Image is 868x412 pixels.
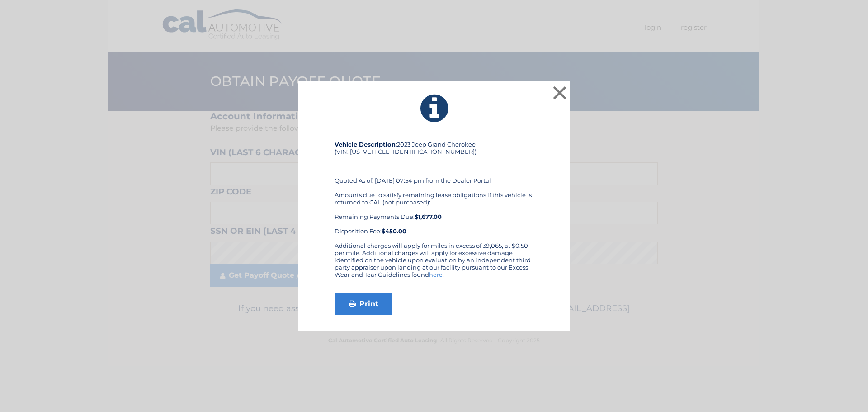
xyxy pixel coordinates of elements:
div: Additional charges will apply for miles in excess of 39,065, at $0.50 per mile. Additional charge... [335,242,533,285]
strong: $450.00 [382,227,406,235]
a: Print [335,293,392,315]
div: 2023 Jeep Grand Cherokee (VIN: [US_VEHICLE_IDENTIFICATION_NUMBER]) Quoted As of: [DATE] 07:54 pm ... [335,141,533,242]
div: Amounts due to satisfy remaining lease obligations if this vehicle is returned to CAL (not purcha... [335,191,533,235]
button: × [551,84,569,102]
strong: Vehicle Description: [335,141,397,148]
b: $1,677.00 [415,213,442,220]
a: here [429,271,443,278]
